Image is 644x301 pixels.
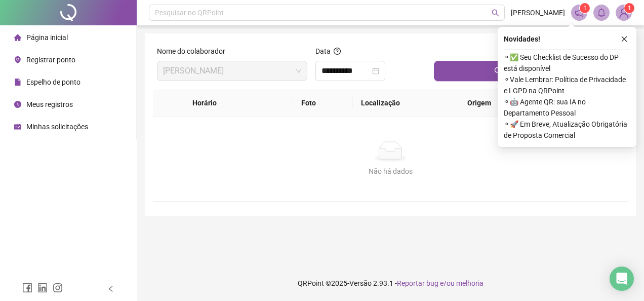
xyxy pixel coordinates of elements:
span: notification [575,8,584,17]
span: facebook [22,283,32,293]
span: file [14,79,21,86]
span: left [107,285,114,292]
span: Espelho de ponto [26,78,80,86]
span: question-circle [334,48,341,55]
label: Nome do colaborador [157,46,232,57]
span: ⚬ 🚀 Em Breve, Atualização Obrigatória de Proposta Comercial [504,119,630,141]
div: Open Intercom Messenger [610,267,634,291]
span: Reportar bug e/ou melhoria [397,279,484,287]
span: home [14,34,21,41]
span: Data [315,47,331,55]
span: instagram [53,283,63,293]
img: 90196 [616,5,631,20]
span: Novidades ! [504,33,540,45]
span: close [621,35,628,43]
span: Página inicial [26,33,68,42]
span: Meus registros [26,100,73,108]
footer: QRPoint © 2025 - 2.93.1 - [137,266,644,301]
span: environment [14,56,21,63]
span: search [494,67,502,75]
span: Versão [349,279,372,287]
span: ⚬ ✅ Seu Checklist de Sucesso do DP está disponível [504,52,630,74]
span: ERICA ESTRELA DOS SANTOS [163,61,301,81]
sup: 1 [580,3,590,13]
span: 1 [628,5,631,12]
th: Foto [293,89,352,117]
th: Localização [353,89,459,117]
span: clock-circle [14,101,21,108]
th: Origem [459,89,536,117]
div: Não há dados [165,166,616,177]
span: ⚬ 🤖 Agente QR: sua IA no Departamento Pessoal [504,96,630,119]
span: bell [597,8,606,17]
span: linkedin [37,283,48,293]
span: ⚬ Vale Lembrar: Política de Privacidade e LGPD na QRPoint [504,74,630,96]
span: Registrar ponto [26,56,75,64]
span: Minhas solicitações [26,123,88,131]
span: [PERSON_NAME] [511,7,565,18]
span: 1 [583,5,587,12]
span: search [492,9,499,17]
span: schedule [14,123,21,130]
th: Horário [184,89,262,117]
sup: Atualize o seu contato no menu Meus Dados [624,3,634,13]
button: Buscar registros [434,61,624,81]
